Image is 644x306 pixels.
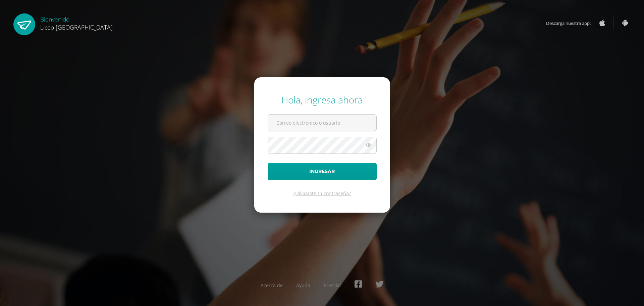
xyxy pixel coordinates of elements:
input: Correo electrónico o usuario [268,115,376,131]
a: Acerca de [261,282,283,289]
span: Liceo [GEOGRAPHIC_DATA] [40,23,113,31]
span: Descarga nuestra app: [546,17,597,30]
a: Ayuda [296,282,310,289]
div: Hola, ingresa ahora [268,93,377,106]
div: Bienvenido, [40,13,113,31]
a: Presskit [324,282,341,289]
a: ¿Olvidaste tu contraseña? [293,190,351,196]
button: Ingresar [268,163,377,180]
